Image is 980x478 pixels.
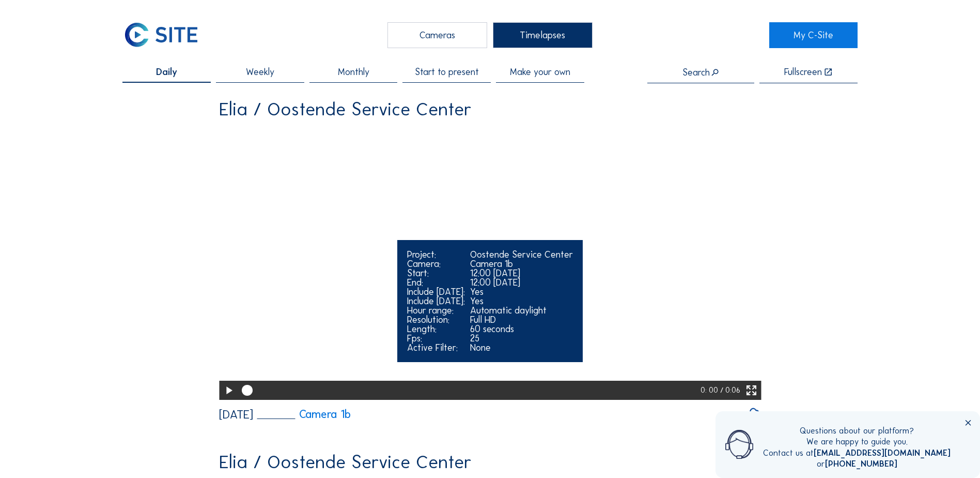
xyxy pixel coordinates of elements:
[493,22,593,48] div: Timelapses
[470,296,573,306] div: Yes
[246,67,274,77] span: Weekly
[219,127,761,399] video: Your browser does not support the video tag.
[769,22,858,48] a: My C-Site
[387,22,487,48] div: Cameras
[156,67,177,77] span: Daily
[338,67,369,77] span: Monthly
[219,409,253,421] div: [DATE]
[470,268,573,278] div: 12:00 [DATE]
[415,67,479,77] span: Start to present
[407,343,465,352] div: Active Filter:
[470,343,573,352] div: None
[257,409,351,420] a: Camera 1b
[510,67,570,77] span: Make your own
[763,458,951,469] div: or
[784,67,822,77] div: Fullscreen
[407,296,465,306] div: Include [DATE]:
[219,453,472,471] div: Elia / Oostende Service Center
[407,287,465,296] div: Include [DATE]:
[407,306,465,315] div: Hour range:
[407,334,465,343] div: Fps:
[407,259,465,268] div: Camera:
[701,381,720,400] div: 0: 00
[219,100,472,118] div: Elia / Oostende Service Center
[122,22,211,48] a: C-SITE Logo
[763,425,951,436] div: Questions about our platform?
[470,278,573,287] div: 12:00 [DATE]
[470,324,573,334] div: 60 seconds
[470,259,573,268] div: Camera 1b
[825,459,897,469] a: [PHONE_NUMBER]
[470,306,573,315] div: Automatic daylight
[763,436,951,447] div: We are happy to guide you.
[720,381,740,400] div: / 0:06
[470,334,573,343] div: 25
[407,250,465,259] div: Project:
[470,287,573,296] div: Yes
[407,315,465,324] div: Resolution:
[763,447,951,458] div: Contact us at
[407,324,465,334] div: Length:
[725,425,753,464] img: operator
[407,278,465,287] div: End:
[470,250,573,259] div: Oostende Service Center
[407,268,465,278] div: Start:
[470,315,573,324] div: Full HD
[122,22,199,48] img: C-SITE Logo
[814,448,951,458] a: [EMAIL_ADDRESS][DOMAIN_NAME]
